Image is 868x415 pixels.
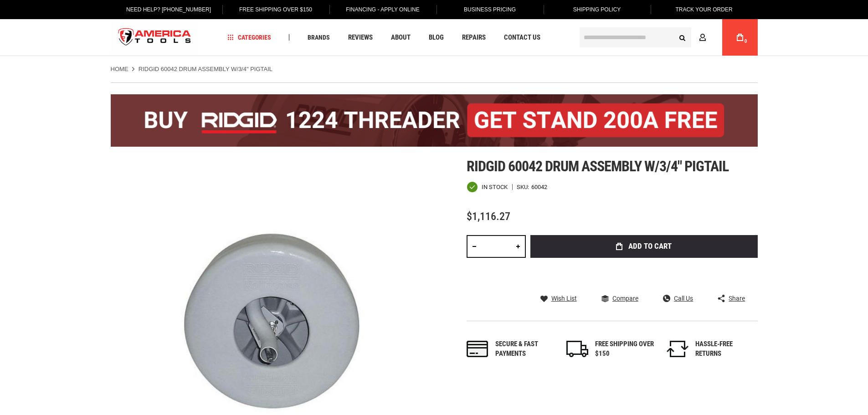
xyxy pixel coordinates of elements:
[303,31,334,44] a: Brands
[595,339,654,359] div: FREE SHIPPING OVER $150
[223,31,275,44] a: Categories
[467,158,729,175] span: Ridgid 60042 drum assembly w/3/4" pigtail
[612,295,638,302] span: Compare
[425,31,448,44] a: Blog
[462,34,486,41] span: Repairs
[467,181,508,193] div: Availability
[667,341,688,357] img: returns
[663,294,693,302] a: Call Us
[540,294,577,302] a: Wish List
[227,34,271,41] span: Categories
[387,31,415,44] a: About
[628,242,672,250] span: Add to Cart
[348,34,373,41] span: Reviews
[344,31,377,44] a: Reviews
[504,34,540,41] span: Contact Us
[566,341,588,357] img: shipping
[467,210,510,223] span: $1,116.27
[731,19,749,56] a: 0
[111,20,199,55] a: store logo
[530,235,758,258] button: Add to Cart
[745,39,747,44] span: 0
[573,6,621,13] span: Shipping Policy
[458,31,490,44] a: Repairs
[111,20,199,55] img: America Tools
[308,34,330,41] span: Brands
[695,339,755,359] div: HASSLE-FREE RETURNS
[729,295,745,302] span: Share
[495,339,555,359] div: Secure & fast payments
[531,184,547,190] div: 60042
[601,294,638,302] a: Compare
[111,94,758,147] img: BOGO: Buy the RIDGID® 1224 Threader (26092), get the 92467 200A Stand FREE!
[551,295,577,302] span: Wish List
[517,184,531,190] strong: SKU
[391,34,411,41] span: About
[429,34,444,41] span: Blog
[467,341,488,357] img: payments
[674,295,693,302] span: Call Us
[500,31,544,44] a: Contact Us
[482,184,508,190] span: In stock
[139,66,272,72] strong: RIDGID 60042 DRUM ASSEMBLY W/3/4" PIGTAIL
[674,29,691,46] button: Search
[111,65,128,73] a: Home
